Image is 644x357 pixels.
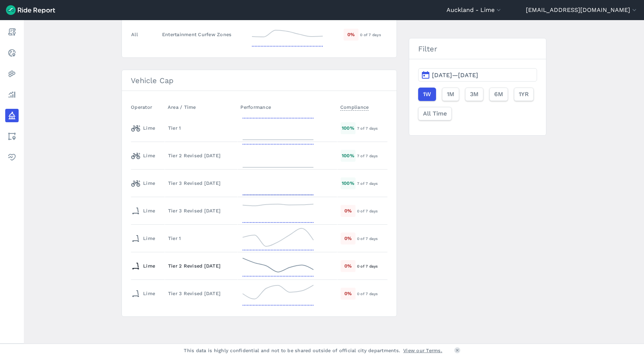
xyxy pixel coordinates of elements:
div: 0 of 7 days [360,31,387,38]
th: Performance [237,100,337,114]
span: 1YR [519,90,529,99]
a: View our Terms. [403,347,442,354]
div: Lime [131,205,155,217]
button: 6M [489,88,508,101]
img: Ride Report [6,5,55,15]
th: Operator [131,100,165,114]
span: 6M [494,90,503,99]
a: Report [5,25,19,39]
h3: Vehicle Cap [122,70,397,91]
div: 0 % [341,233,356,244]
div: Tier 3 Revised [DATE] [168,207,234,214]
div: Lime [131,260,155,272]
button: 1M [442,88,459,101]
div: Tier 3 Revised [DATE] [168,180,234,187]
div: Lime [131,233,155,244]
div: 0 of 7 days [357,263,387,269]
button: Auckland - Lime [446,6,502,15]
a: Analyze [5,88,19,101]
a: Realtime [5,46,19,60]
a: Health [5,151,19,164]
div: 100 % [341,177,356,189]
div: Lime [131,177,155,189]
button: 1YR [514,88,534,101]
div: 7 of 7 days [357,152,387,159]
h3: Filter [409,38,546,59]
div: Tier 1 [168,235,234,242]
span: 3M [470,90,479,99]
div: 0 of 7 days [357,290,387,297]
a: Policy [5,109,19,122]
button: All Time [418,107,452,120]
span: All Time [423,109,447,118]
button: 1W [418,88,436,101]
div: Tier 1 [168,124,234,132]
div: 100 % [341,150,356,161]
div: 7 of 7 days [357,125,387,132]
div: Lime [131,122,155,134]
div: Tier 3 Revised [DATE] [168,290,234,297]
div: Tier 2 Revised [DATE] [168,152,234,159]
div: 0 % [341,205,356,217]
span: [DATE]—[DATE] [432,72,478,79]
div: 0 of 7 days [357,208,387,214]
div: 7 of 7 days [357,180,387,187]
div: 0 % [344,29,359,40]
div: 0 % [341,288,356,299]
button: 3M [465,88,483,101]
button: [EMAIL_ADDRESS][DOMAIN_NAME] [526,6,638,15]
span: 1M [447,90,454,99]
div: Lime [131,150,155,162]
div: All [131,31,138,38]
a: Areas [5,130,19,143]
div: Entertainment Curfew Zones [162,31,243,38]
span: Compliance [340,102,369,111]
span: 1W [423,90,431,99]
button: [DATE]—[DATE] [418,68,537,82]
div: 0 % [341,260,356,272]
div: 0 of 7 days [357,235,387,242]
div: Lime [131,288,155,300]
a: Heatmaps [5,67,19,80]
th: Area / Time [165,100,237,114]
div: Tier 2 Revised [DATE] [168,262,234,269]
div: 100 % [341,122,356,134]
